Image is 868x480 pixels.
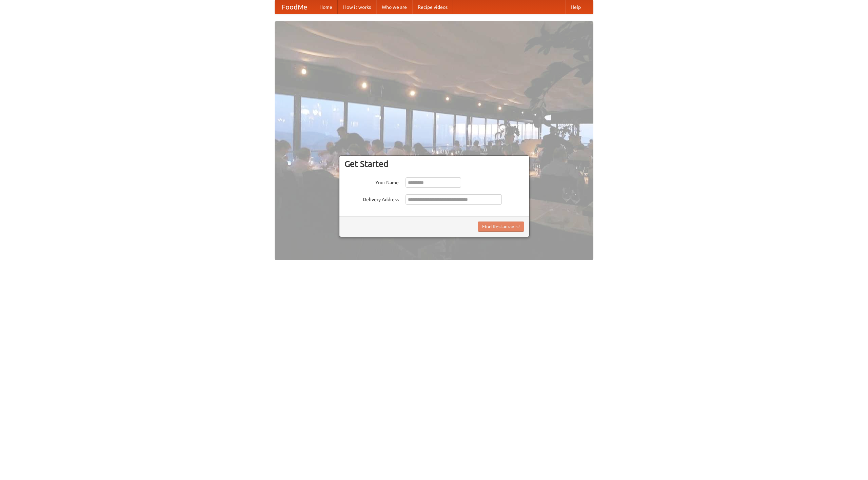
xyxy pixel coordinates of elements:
label: Delivery Address [344,194,399,203]
h3: Get Started [344,159,524,169]
a: Help [565,0,586,14]
a: Who we are [376,0,412,14]
button: Find Restaurants! [478,222,524,232]
a: How it works [338,0,376,14]
label: Your Name [344,177,399,186]
a: Recipe videos [412,0,453,14]
a: Home [314,0,338,14]
a: FoodMe [275,0,314,14]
